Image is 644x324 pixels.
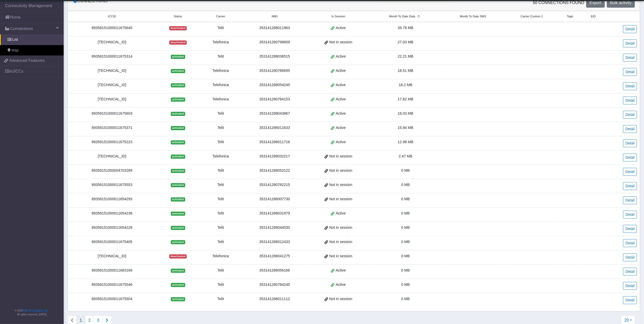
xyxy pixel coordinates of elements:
div: 353141288012433 [245,239,305,245]
div: [TECHNICAL_ID] [71,97,153,102]
div: Telit [203,211,239,216]
span: Active [336,82,346,88]
a: Detail [623,139,637,147]
div: 89358151000011675314 [71,54,153,59]
div: Telefonica [203,39,239,45]
div: Telefonica [203,253,239,259]
div: 353141288054245 [245,82,305,88]
div: 89358151000011654228 [71,225,153,231]
div: Telefonica [203,154,239,159]
span: IMEI [272,14,278,19]
div: Telit [203,168,239,173]
span: activated [171,140,185,144]
a: Detail [623,54,637,62]
div: Telit [203,296,239,302]
a: Detail [623,296,637,304]
span: Active [336,268,346,273]
span: activated [171,197,185,201]
span: activated [171,155,185,159]
span: Tags [567,14,573,19]
div: [TECHNICAL_ID] [71,68,153,74]
span: 0 MB [401,254,410,258]
div: 353141288011633 [245,125,305,131]
span: activated [171,69,185,73]
div: 353141280784245 [245,282,305,288]
span: Not in session [329,168,352,173]
span: activated [171,212,185,216]
a: Detail [623,125,637,133]
span: Connections [10,26,33,32]
div: 89358151000011675603 [71,111,153,116]
span: EID [591,14,596,19]
div: Telit [203,54,239,59]
span: activated [171,226,185,230]
span: Export [590,1,601,5]
div: [TECHNICAL_ID] [71,253,153,259]
span: Active [336,68,346,74]
div: Telit [203,25,239,31]
span: Active [336,125,346,131]
span: 0 MB [401,240,410,244]
div: 89358151000011683169 [71,268,153,273]
div: 89358151000004703289 [71,168,153,173]
a: Detail [623,25,637,33]
span: Bulk activity [610,1,632,5]
span: 0 MB [401,297,410,301]
a: Detail [623,253,637,261]
span: Carrier [216,14,225,19]
div: 353141288041275 [245,253,305,259]
span: Not in session [329,196,352,202]
div: 353141280782215 [245,182,305,188]
span: activated [171,83,185,87]
span: Month To Date Data [389,14,415,19]
span: activated [171,98,185,102]
span: 27.03 MB [398,40,414,44]
div: Telit [203,225,239,231]
div: 353141288031979 [245,211,305,216]
span: deactivated [169,40,187,45]
div: 353141280784153 [245,97,305,102]
a: Telit IoT Solutions, Inc. [23,309,48,312]
a: Detail [623,111,637,119]
span: Active [336,211,346,216]
span: activated [171,183,185,187]
a: Detail [623,239,637,247]
div: 89358151000011654293 [71,196,153,202]
span: Active [336,111,346,116]
div: 353141288044030 [245,225,305,231]
span: activated [171,269,185,273]
span: Not in session [329,296,352,302]
div: [TECHNICAL_ID] [71,39,153,45]
div: Telefonica [203,68,239,74]
div: 353141288043867 [245,111,305,116]
a: Detail [623,39,637,47]
a: Detail [623,97,637,104]
a: Detail [623,282,637,290]
span: activated [171,55,185,59]
span: Map [11,48,19,53]
span: Active [336,97,346,102]
span: 18.51 MB [398,69,414,73]
div: Telit [203,139,239,145]
a: Detail [623,82,637,90]
span: Not in session [329,39,352,45]
div: Telefonica [203,97,239,102]
div: 353141288007730 [245,196,305,202]
span: 0 MB [401,268,410,272]
span: List [12,37,18,43]
span: 16.03 MB [398,111,414,115]
span: In Session [332,14,345,19]
div: 353141288011963 [245,25,305,31]
span: Not in session [329,225,352,231]
span: Active [336,54,346,59]
div: 353141288011112 [245,296,305,302]
div: Telit [203,111,239,116]
span: 0 MB [401,211,410,215]
div: Telit [203,282,239,288]
span: Not in session [329,154,352,159]
span: 17.62 MB [398,97,414,101]
span: Month To Date SMS [460,14,486,19]
a: Detail [623,268,637,276]
div: 353141288053122 [245,168,305,173]
span: 22.21 MB [398,54,414,58]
